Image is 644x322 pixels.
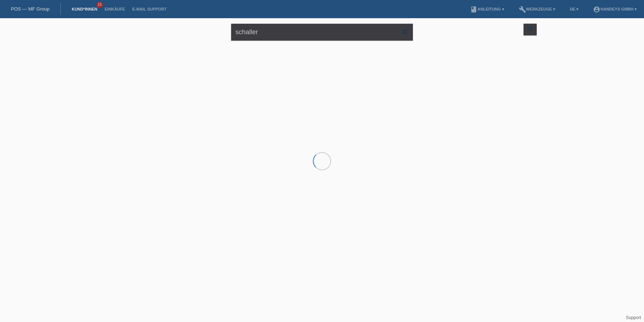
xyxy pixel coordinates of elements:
[68,7,101,11] a: Kund*innen
[401,28,409,36] i: close
[566,7,582,11] a: DE ▾
[470,6,477,13] i: book
[129,7,170,11] a: E-Mail Support
[589,7,640,11] a: account_circleHandeys GmbH ▾
[11,6,49,12] a: POS — MF Group
[231,24,413,41] input: Suche...
[519,6,526,13] i: build
[593,6,600,13] i: account_circle
[96,2,103,8] span: 15
[101,7,128,11] a: Einkäufe
[526,25,534,33] i: filter_list
[466,7,508,11] a: bookAnleitung ▾
[626,315,641,320] a: Support
[515,7,559,11] a: buildWerkzeuge ▾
